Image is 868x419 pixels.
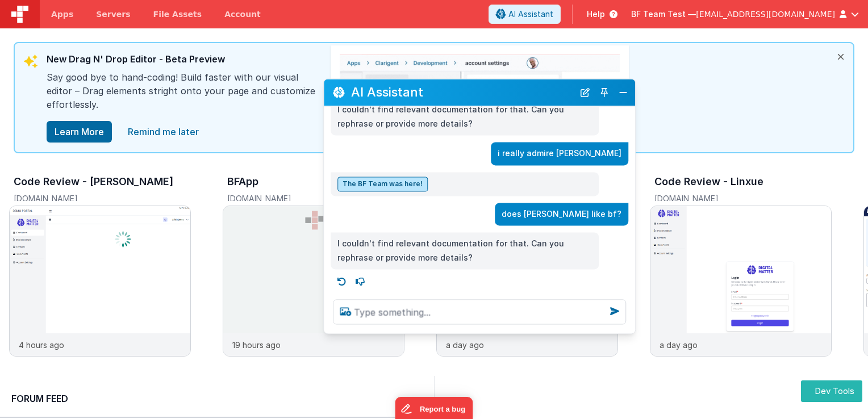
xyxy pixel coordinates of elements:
p: a day ago [446,339,484,351]
p: a day ago [660,339,698,351]
span: BF Team Test — [631,9,696,20]
h3: Code Review - [PERSON_NAME] [14,174,173,189]
button: Dev Tools [801,380,862,403]
h3: Code Review - Linxue [654,174,763,189]
h3: BFApp [227,174,258,189]
div: New Drag N' Drop Editor - Beta Preview [47,52,319,70]
i: close [828,43,853,70]
h2: AI Assistant [351,83,574,102]
p: I couldn't find relevant documentation for that. Can you rephrase or provide more details? [337,103,592,131]
button: Learn More [47,121,112,143]
button: BF Team Test — [EMAIL_ADDRESS][DOMAIN_NAME] [631,9,859,20]
h5: [DOMAIN_NAME] [654,192,832,204]
p: I couldn't find relevant documentation for that. Can you rephrase or provide more details? [337,237,592,265]
span: File Assets [153,9,202,20]
h5: [DOMAIN_NAME] [227,192,404,204]
div: The BF Team was here! [337,177,428,191]
span: Help [587,9,605,20]
div: Say good bye to hand-coding! Build faster with our visual editor – Drag elements stright onto you... [47,70,319,120]
p: 19 hours ago [232,339,281,351]
button: AI Assistant [489,5,561,24]
button: Close [616,85,631,100]
p: i really admire [PERSON_NAME] [498,146,621,161]
span: [EMAIL_ADDRESS][DOMAIN_NAME] [696,9,835,20]
a: close [121,120,206,143]
p: does [PERSON_NAME] like bf? [502,207,621,221]
h2: Forum Feed [11,392,414,405]
span: Apps [51,9,73,20]
button: Toggle Pin [596,85,612,100]
button: New Chat [577,85,593,100]
h5: [DOMAIN_NAME] [14,192,191,204]
span: Servers [96,9,130,20]
span: AI Assistant [508,9,553,20]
